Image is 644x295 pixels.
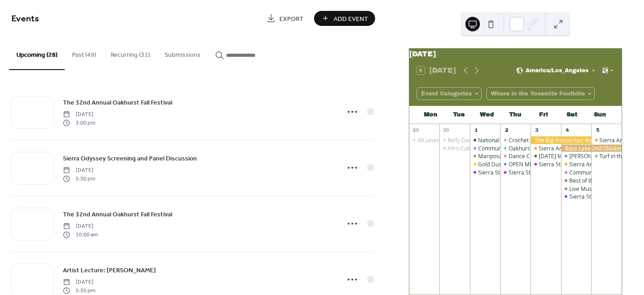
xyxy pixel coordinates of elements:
[594,127,601,134] div: 5
[470,169,500,176] div: Sierra Stargazing
[470,145,500,152] div: Community Meal At United Methodist
[509,145,574,152] div: Oakhurst Farmers Market
[448,136,493,144] div: Belly Dance Class
[591,152,622,160] div: Turf in the Bog - Solo Irish Flute
[569,177,609,185] div: Best of the Wild
[157,37,208,69] button: Submissions
[509,160,628,168] div: OPEN MIC at [GEOGRAPHIC_DATA] by the River
[63,286,95,295] span: 5:30 pm
[531,152,561,160] div: Friday Movie Night at the Barn
[500,136,531,144] div: Crochet and Knitting Group
[478,169,522,176] div: Sierra Stargazing
[63,210,172,220] span: The 32nd Annual Oakhurst Fall Festival
[63,166,95,175] span: [DATE]
[509,136,577,144] div: Crochet and Knitting Group
[63,110,95,119] span: [DATE]
[445,106,473,124] div: Tue
[470,160,500,168] div: Gold Dust Dancers Beginning Square/Line Dance Class
[569,185,627,193] div: Live Music by the River
[531,145,561,152] div: Sierra Art Trails
[9,37,65,70] button: Upcoming (28)
[417,136,511,144] div: All Levels Yoga with [PERSON_NAME]
[63,222,98,230] span: [DATE]
[439,136,470,144] div: Belly Dance Class
[531,160,561,168] div: Sierra Stargazing
[63,153,197,164] a: Sierra Odyssey Screening and Panel Discussion
[599,136,639,144] div: Sierra Art Trails
[63,175,95,183] span: 5:30 pm
[478,136,557,144] div: National Coffee with a Cop Day
[470,152,500,160] div: Mariposa Certified Farmers' Market
[448,145,495,152] div: Afro-Cuban Dance
[586,106,614,124] div: Sun
[103,37,157,69] button: Recurring (31)
[63,154,197,164] span: Sierra Odyssey Screening and Panel Discussion
[500,160,531,168] div: OPEN MIC at Queen's Inn by the River
[63,119,95,127] span: 3:00 pm
[412,127,419,134] div: 29
[470,136,500,144] div: National Coffee with a Cop Day
[558,106,586,124] div: Sat
[569,193,613,200] div: Sierra Stargazing
[409,49,622,60] div: [DATE]
[478,160,618,168] div: Gold Dust Dancers Beginning Square/Line Dance Class
[63,98,172,108] span: The 32nd Annual Oakhurst Fall Festival
[561,160,592,168] div: Sierra Art Trails
[509,169,553,176] div: Sierra Stargazing
[539,145,578,152] div: Sierra Art Trails
[501,106,530,124] div: Thu
[564,127,571,134] div: 4
[533,127,540,134] div: 3
[473,106,501,124] div: Wed
[531,136,591,144] div: The Big Fresno Fair Rodeo
[63,97,172,108] a: The 32nd Annual Oakhurst Fall Festival
[539,152,618,160] div: [DATE] Movie Night at the Barn
[526,68,588,73] span: America/Los_Angeles
[63,266,156,275] span: Artist Lecture: [PERSON_NAME]
[442,127,449,134] div: 30
[500,145,531,152] div: Oakhurst Farmers Market
[334,14,368,24] span: Add Event
[11,10,39,28] span: Events
[409,136,440,144] div: All Levels Yoga with Dr. Beal
[63,230,98,239] span: 10:00 am
[478,145,589,152] div: Community Meal At [DEMOGRAPHIC_DATA]
[63,278,95,286] span: [DATE]
[503,127,510,134] div: 2
[530,106,558,124] div: Fri
[63,265,156,275] a: Artist Lecture: [PERSON_NAME]
[561,193,592,200] div: Sierra Stargazing
[561,152,592,160] div: Kiwanii's Run For The Gold Car Show
[561,169,592,176] div: Community Meal At United Methodist
[561,185,592,193] div: Live Music by the River
[417,106,445,124] div: Mon
[65,37,103,69] button: Past (49)
[478,152,569,160] div: Mariposa Certified Farmers' Market
[260,11,310,26] a: Export
[561,177,592,185] div: Best of the Wild
[63,209,172,220] a: The 32nd Annual Oakhurst Fall Festival
[561,145,622,152] div: Bass Lake 2nd Oktober Fest (Beer Festival)
[539,160,583,168] div: Sierra Stargazing
[314,11,375,26] button: Add Event
[500,152,531,160] div: Dance Class! Swing, Fox Trot, Cha Cha and Salsa
[279,14,304,24] span: Export
[569,160,609,168] div: Sierra Art Trails
[591,136,622,144] div: Sierra Art Trails
[500,169,531,176] div: Sierra Stargazing
[439,145,470,152] div: Afro-Cuban Dance
[473,127,479,134] div: 1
